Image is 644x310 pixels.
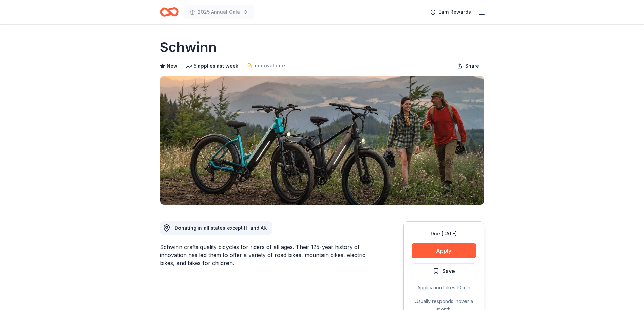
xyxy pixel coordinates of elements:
[412,243,476,258] button: Apply
[442,266,455,275] span: Save
[160,38,217,57] h1: Schwinn
[167,62,177,70] span: New
[184,5,254,19] button: 2025 Annual Gala
[175,225,267,231] span: Donating in all states except HI and AK
[198,8,240,16] span: 2025 Annual Gala
[160,4,179,20] a: Home
[246,62,285,70] a: approval rate
[253,62,285,70] span: approval rate
[452,59,484,73] button: Share
[160,76,484,205] img: Image for Schwinn
[412,263,476,278] button: Save
[426,6,475,18] a: Earn Rewards
[160,243,371,267] div: Schwinn crafts quality bicycles for riders of all ages. Their 125-year history of innovation has ...
[412,284,476,292] div: Application takes 10 min
[186,62,238,70] div: 5 applies last week
[465,62,479,70] span: Share
[412,230,476,238] div: Due [DATE]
